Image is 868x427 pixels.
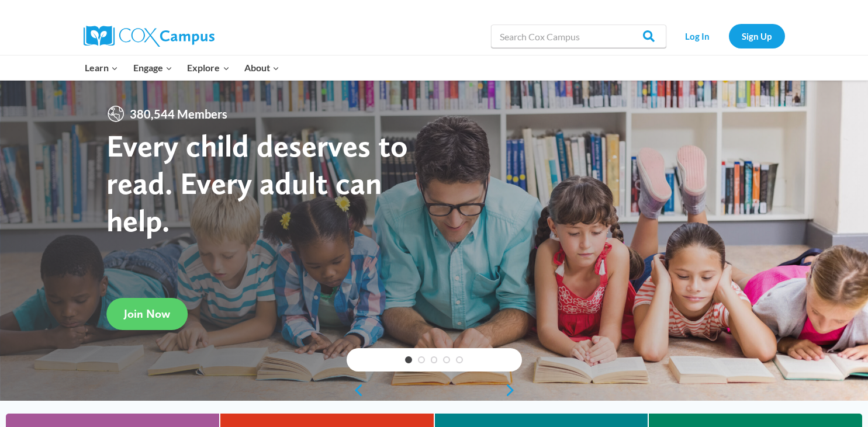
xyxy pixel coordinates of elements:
[672,24,785,48] nav: Secondary Navigation
[106,298,188,330] a: Join Now
[504,383,522,397] a: next
[405,356,412,363] a: 1
[125,105,232,123] span: 380,544 Members
[85,60,118,75] span: Learn
[124,307,170,321] span: Join Now
[491,25,666,48] input: Search Cox Campus
[456,356,463,363] a: 5
[672,24,723,48] a: Log In
[244,60,279,75] span: About
[78,55,287,80] nav: Primary Navigation
[418,356,425,363] a: 2
[133,60,172,75] span: Engage
[187,60,229,75] span: Explore
[729,24,785,48] a: Sign Up
[431,356,438,363] a: 3
[347,383,364,397] a: previous
[84,26,215,47] img: Cox Campus
[347,379,522,402] div: content slider buttons
[106,127,408,238] strong: Every child deserves to read. Every adult can help.
[443,356,450,363] a: 4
